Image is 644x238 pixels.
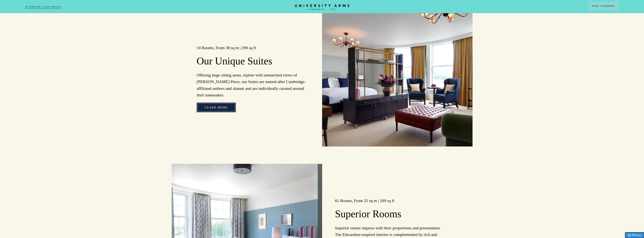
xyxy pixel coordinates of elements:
[335,208,448,220] h2: Superior Rooms
[628,234,631,237] img: Privacy
[197,72,309,98] p: Offering large sitting areas, replete with unmatched views of [PERSON_NAME] Piece, our Suites are...
[197,55,309,67] h2: Our Unique Suites
[589,2,619,11] button: Make a BookingArrow icon
[322,11,473,146] img: image-d751a4cad0fc52de3486de5a0bbd8612592954b4-1633x1224-jpg
[335,198,448,204] h3: 61 Rooms, From 25 sq m | 269 sq ft
[614,5,615,7] img: Arrow icon
[295,4,349,10] a: Home
[197,45,309,51] h3: 10 Rooms, From 38 sq m | 290 sq ft
[25,5,61,9] a: 3D TOUR:TAKE A LOOK AROUND
[197,103,236,112] a: Learn more
[625,232,644,238] a: Privacy
[592,4,615,8] span: Make a Booking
